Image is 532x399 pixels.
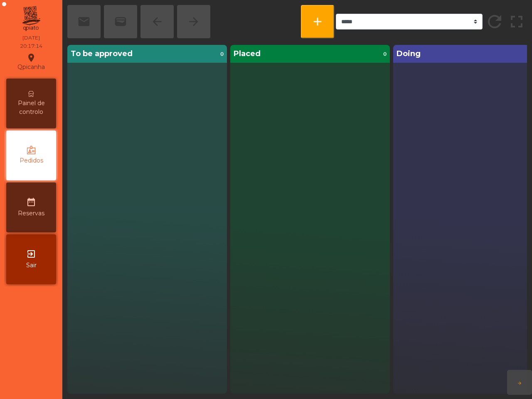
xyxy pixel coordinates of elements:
button: arrow_forward [507,370,532,395]
span: Doing [397,48,421,59]
div: [DATE] [22,34,40,42]
i: location_on [26,53,36,63]
span: arrow_forward [517,381,522,386]
span: Reservas [18,209,44,218]
div: 20:17:14 [20,42,42,50]
span: 0 [383,50,387,58]
span: Pedidos [20,156,43,165]
i: exit_to_app [26,249,36,259]
span: Painel de controlo [8,99,54,116]
span: add [311,15,324,28]
span: To be approved [71,48,133,59]
span: 0 [220,50,224,58]
div: Qpicanha [17,52,45,72]
span: Sair [26,261,37,270]
img: qpiato [21,4,41,33]
i: date_range [26,197,36,207]
span: Placed [234,48,261,59]
button: add [301,5,334,38]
